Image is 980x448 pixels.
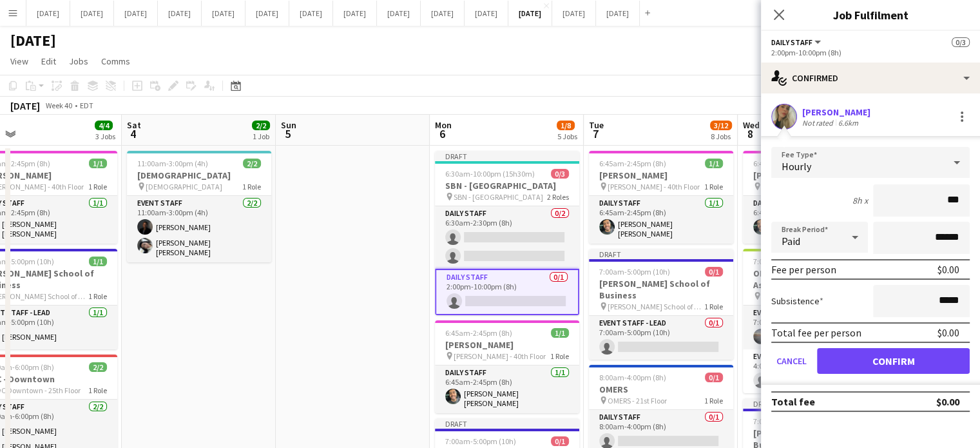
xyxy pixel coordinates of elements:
div: 8h x [852,195,868,206]
span: Hourly [782,160,811,173]
label: Subsistence [771,295,823,307]
span: 1 Role [704,302,723,311]
span: OMERS - 21st Floor [608,396,667,405]
span: View [10,55,28,67]
button: [DATE] [114,1,158,26]
h3: [PERSON_NAME] School of Business [589,278,733,301]
div: 8 Jobs [711,131,731,141]
app-job-card: Draft6:30am-10:00pm (15h30m)0/3SBN - [GEOGRAPHIC_DATA] SBN - [GEOGRAPHIC_DATA]2 RolesDaily Staff0... [435,151,579,315]
span: Mon [435,119,452,131]
span: 7:00am-5:00pm (10h) [599,267,670,277]
app-card-role: Event Staff2/211:00am-3:00pm (4h)[PERSON_NAME][PERSON_NAME] [PERSON_NAME] [127,196,271,262]
span: 8:00am-4:00pm (8h) [599,373,666,382]
button: [DATE] [158,1,202,26]
button: [DATE] [70,1,114,26]
span: 7 [587,126,604,141]
span: 11:00am-3:00pm (4h) [137,159,208,168]
div: Fee per person [771,263,836,276]
app-job-card: 6:45am-2:45pm (8h)1/1[PERSON_NAME] [PERSON_NAME] - 40th Floor1 RoleDaily Staff1/16:45am-2:45pm (8... [589,151,733,244]
button: Cancel [771,348,812,374]
span: 4 [125,126,141,141]
span: Paid [782,235,800,248]
div: 3 Jobs [95,131,115,141]
h3: OBA - Ontario Bar Association [743,268,887,291]
div: Total fee [771,395,815,408]
span: 0/1 [705,267,723,277]
div: Draft [589,249,733,259]
app-card-role: Event Staff1/17:00am-11:30am (4h30m)[PERSON_NAME] [743,306,887,349]
div: 6:45am-2:45pm (8h)1/1[PERSON_NAME] [PERSON_NAME] - 40th Floor1 RoleDaily Staff1/16:45am-2:45pm (8... [743,151,887,244]
span: 1 Role [242,182,261,191]
h3: SBN - [GEOGRAPHIC_DATA] [435,180,579,191]
button: Daily Staff [771,37,823,47]
button: [DATE] [26,1,70,26]
span: 0/1 [551,436,569,446]
span: Comms [101,55,130,67]
app-card-role: Daily Staff1/16:45am-2:45pm (8h)[PERSON_NAME] [PERSON_NAME] [589,196,733,244]
span: 1/1 [89,257,107,266]
button: [DATE] [333,1,377,26]
button: Confirm [817,348,970,374]
span: 1 Role [704,396,723,405]
app-card-role: Daily Staff1/16:45am-2:45pm (8h)[PERSON_NAME] [PERSON_NAME] [435,365,579,413]
div: 1 Job [253,131,269,141]
div: Total fee per person [771,326,861,339]
span: 1 Role [704,182,723,191]
div: Draft [743,398,887,409]
div: Not rated [802,118,836,128]
div: [PERSON_NAME] [802,106,870,118]
app-card-role: Daily Staff0/26:30am-2:30pm (8h) [435,206,579,269]
span: 8 [741,126,760,141]
span: 1 Role [88,385,107,395]
span: 1 Role [550,351,569,361]
h3: [PERSON_NAME] [435,339,579,351]
span: 2/2 [89,362,107,372]
button: [DATE] [289,1,333,26]
h3: Job Fulfilment [761,6,980,23]
span: 1/1 [705,159,723,168]
span: [DEMOGRAPHIC_DATA] [146,182,222,191]
button: [DATE] [552,1,596,26]
span: 6:30am-10:00pm (15h30m) [445,169,535,179]
button: [DATE] [465,1,508,26]
h3: OMERS [589,384,733,395]
span: 3/12 [710,121,732,130]
app-job-card: 6:45am-2:45pm (8h)1/1[PERSON_NAME] [PERSON_NAME] - 40th Floor1 RoleDaily Staff1/16:45am-2:45pm (8... [435,320,579,413]
span: 6 [433,126,452,141]
span: Sun [281,119,296,131]
app-job-card: 11:00am-3:00pm (4h)2/2[DEMOGRAPHIC_DATA] [DEMOGRAPHIC_DATA]1 RoleEvent Staff2/211:00am-3:00pm (4h... [127,151,271,262]
a: Comms [96,53,135,70]
div: $0.00 [936,395,959,408]
div: Confirmed [761,63,980,93]
h1: [DATE] [10,31,56,50]
button: [DATE] [421,1,465,26]
div: 5 Jobs [557,131,577,141]
button: [DATE] [377,1,421,26]
span: 1/1 [551,328,569,338]
span: 7:00am-5:00pm (10h) [753,416,824,426]
div: EDT [80,101,93,110]
span: Week 40 [43,101,75,110]
span: [PERSON_NAME] - 40th Floor [608,182,700,191]
app-card-role: Event Staff0/14:00pm-8:00pm (4h) [743,349,887,393]
span: 2/2 [243,159,261,168]
app-card-role: Daily Staff1/16:45am-2:45pm (8h)[PERSON_NAME] [PERSON_NAME] [743,196,887,244]
span: Jobs [69,55,88,67]
div: 6.6km [836,118,861,128]
div: $0.00 [937,326,959,339]
div: 7:00am-8:00pm (13h)1/2OBA - Ontario Bar Association OBA - 2nd Floor2 RolesEvent Staff1/17:00am-11... [743,249,887,393]
span: 2 Roles [547,192,569,202]
button: [DATE] [596,1,640,26]
app-job-card: Draft7:00am-5:00pm (10h)0/1[PERSON_NAME] School of Business [PERSON_NAME] School of Business - 30... [589,249,733,360]
a: Edit [36,53,61,70]
span: 7:00am-5:00pm (10h) [445,436,516,446]
span: Daily Staff [771,37,812,47]
span: [PERSON_NAME] School of Business - 30th Floor [608,302,704,311]
app-card-role: Event Staff - Lead0/17:00am-5:00pm (10h) [589,316,733,360]
span: 1/8 [557,121,575,130]
span: 1 Role [88,291,107,301]
div: 2:00pm-10:00pm (8h) [771,48,970,57]
div: Draft [435,418,579,429]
